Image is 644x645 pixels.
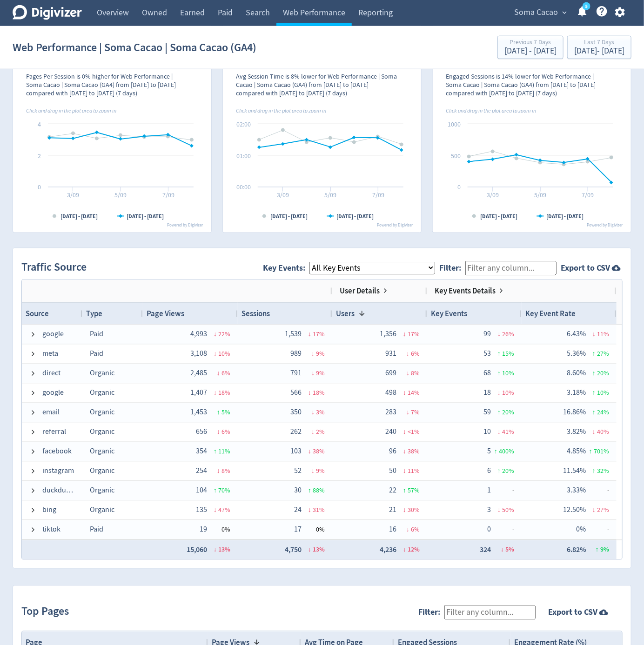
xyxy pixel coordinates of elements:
[196,505,207,515] span: 135
[389,447,396,456] span: 96
[90,427,114,437] span: Organic
[90,388,114,398] span: Organic
[411,369,420,378] span: 8 %
[38,152,41,160] text: 2
[325,191,337,199] text: 5/09
[218,506,230,514] span: 47 %
[311,408,315,417] span: ↓
[311,350,315,358] span: ↓
[389,486,396,495] span: 22
[313,447,325,456] span: 38 %
[385,427,396,437] span: 240
[483,408,491,417] span: 59
[60,213,98,220] text: [DATE] - [DATE]
[196,447,207,456] span: 354
[218,389,230,397] span: 18 %
[592,389,596,397] span: ↑
[221,369,230,378] span: 6 %
[38,120,41,128] text: 4
[196,486,207,495] span: 104
[582,191,594,199] text: 7/09
[502,408,514,417] span: 20 %
[221,428,230,436] span: 6 %
[17,54,208,229] svg: Pages Per Session 3.19 &lt;1%
[127,213,164,220] text: [DATE] - [DATE]
[487,486,491,495] span: 1
[311,428,315,436] span: ↓
[385,388,396,398] span: 498
[90,408,114,417] span: Organic
[308,389,311,397] span: ↓
[592,350,596,358] span: ↑
[218,486,230,495] span: 70 %
[380,330,396,339] span: 1,356
[403,467,406,475] span: ↓
[504,39,557,47] div: Previous 7 Days
[597,389,609,397] span: 10 %
[403,447,406,456] span: ↓
[214,506,217,514] span: ↓
[316,369,325,378] span: 9 %
[290,388,302,398] span: 566
[483,388,491,398] span: 18
[90,505,114,515] span: Organic
[403,330,406,339] span: ↓
[408,330,420,339] span: 17 %
[408,389,420,397] span: 14 %
[406,350,409,358] span: ↓
[290,349,302,359] span: 989
[13,33,256,62] h1: Web Performance | Soma Cacao | Soma Cacao (GA4)
[592,330,596,339] span: ↓
[576,525,586,534] span: 0%
[221,467,230,475] span: 8 %
[217,408,220,417] span: ↑
[377,222,413,228] text: Powered by Digivizer
[594,447,609,456] span: 701 %
[563,505,586,515] span: 12.50%
[316,428,325,436] span: 2 %
[408,545,420,554] span: 12 %
[487,191,499,199] text: 3/09
[90,369,114,378] span: Organic
[214,545,217,554] span: ↓
[294,486,302,495] span: 30
[483,330,491,339] span: 99
[491,482,514,500] span: -
[483,369,491,378] span: 68
[214,486,217,495] span: ↑
[497,506,501,514] span: ↓
[597,350,609,358] span: 27 %
[491,521,514,539] span: -
[90,525,103,534] span: Paid
[596,545,599,554] span: ↑
[597,369,609,378] span: 20 %
[497,330,501,339] span: ↓
[600,545,609,554] span: 9 %
[340,286,380,296] span: User Details
[548,607,597,618] strong: Export to CSV
[336,213,374,220] text: [DATE] - [DATE]
[285,545,302,555] span: 4,750
[313,486,325,495] span: 88 %
[236,120,251,128] text: 02:00
[42,521,60,539] span: tiktok
[313,545,325,554] span: 13 %
[446,107,536,114] i: Click and drag in the plot area to zoom in
[190,330,207,339] span: 4,993
[483,349,491,359] span: 53
[42,462,74,480] span: instagram
[574,47,624,55] div: [DATE] - [DATE]
[42,345,58,363] span: meta
[42,443,72,461] span: facebook
[42,404,60,422] span: email
[497,408,501,417] span: ↑
[214,447,217,456] span: ↑
[487,466,491,476] span: 6
[586,521,609,539] span: -
[567,486,586,495] span: 3.33%
[408,467,420,475] span: 11 %
[190,388,207,398] span: 1,407
[403,545,406,554] span: ↓
[42,423,66,441] span: referral
[311,467,315,475] span: ↓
